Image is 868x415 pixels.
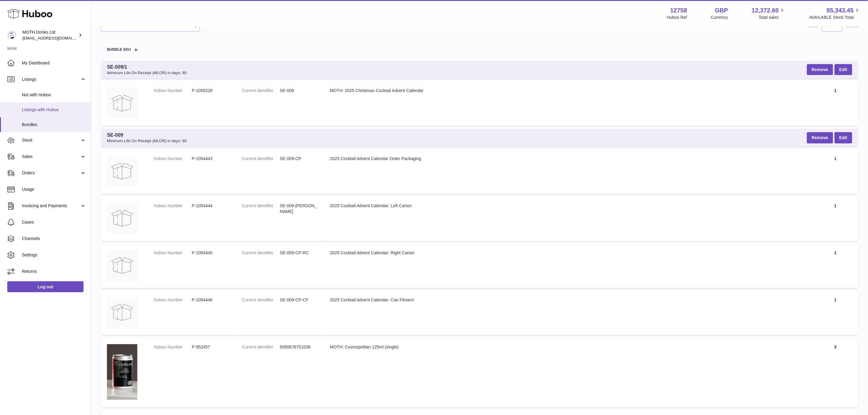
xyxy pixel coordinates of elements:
td: 3 [813,338,858,408]
span: Orders [22,170,80,176]
div: 2025 Cocktail Advent Calendar: Can Fitment [330,297,807,303]
button: Remove [807,64,833,75]
img: 2025 Cocktail Advent Calendar: Can Fitment [107,297,137,328]
div: MOTH: 2025 Christmas Cocktail Advent Calendar [330,88,807,94]
span: AVAILABLE Stock Total [809,15,861,20]
div: 2025 Cocktail Advent Calendar Outer Packaging [330,156,807,162]
span: Listings with Huboo [22,107,86,113]
span: Listings [22,77,80,82]
strong: 12758 [670,6,687,15]
dt: Huboo Number [154,250,192,256]
span: Channels [22,236,86,242]
img: internalAdmin-12758@internal.huboo.com [7,31,16,40]
span: SE-009/1 [107,64,187,76]
dt: Current identifier [242,156,280,162]
td: 1 [813,291,858,335]
dd: SE-009-[PERSON_NAME] [280,203,318,214]
a: Edit [835,64,852,75]
dd: P-1054446 [192,297,230,303]
a: 85,343.45 AVAILABLE Stock Total [809,6,861,20]
td: 1 [813,150,858,194]
strong: GBP [715,6,728,15]
dt: Current identifier [242,88,280,94]
dt: Current identifier [242,344,280,350]
span: Minimum Life On Receipt (MLOR) in days: 90 [107,138,187,144]
span: Not with Huboo [22,92,86,98]
div: MOTH: Cosmopolitan 125ml (single) [330,344,807,350]
dd: P-1055228 [192,88,230,94]
span: My Dashboard [22,60,86,66]
dd: SE-009 [280,88,318,94]
img: 2025 Cocktail Advent Calendar Outer Packaging [107,156,137,186]
dt: Huboo Number [154,156,192,162]
dt: Huboo Number [154,297,192,303]
span: SE-009 [107,132,187,144]
div: Currency [711,15,728,20]
td: 1 [813,244,858,288]
span: 12,372.60 [752,6,779,15]
button: Remove [807,132,833,143]
span: Returns [22,269,86,274]
span: [EMAIL_ADDRESS][DOMAIN_NAME] [22,36,89,40]
img: 2025 Cocktail Advent Calendar: Left Carton [107,203,137,233]
span: Bundle SKU [107,48,131,52]
span: Total sales [759,15,786,20]
dd: P-952457 [192,344,230,350]
span: Cases [22,219,86,225]
dd: SE-009-CP-RC [280,250,318,256]
dd: SE-009-CP [280,156,318,162]
div: 2025 Cocktail Advent Calendar: Left Carton [330,203,807,209]
span: Settings [22,252,86,258]
dt: Current identifier [242,297,280,303]
dt: Huboo Number [154,88,192,94]
span: 85,343.45 [827,6,854,15]
td: 1 [813,197,858,241]
a: Log out [7,281,84,292]
img: 2025 Cocktail Advent Calendar: Right Carton [107,250,137,280]
img: MOTH: Cosmopolitan 125ml (single) [107,344,137,400]
span: Minimum Life On Receipt (MLOR) in days: 90 [107,70,187,76]
span: Usage [22,187,86,192]
div: MOTH Drinks Ltd [22,29,77,41]
td: 1 [813,82,858,126]
span: Bundles [22,122,86,128]
img: MOTH: 2025 Christmas Cocktail Advent Calendar [107,88,137,118]
dt: Current identifier [242,250,280,256]
a: 12,372.60 Total sales [752,6,786,20]
span: Sales [22,154,80,159]
dd: P-1054445 [192,250,230,256]
a: Edit [835,132,852,143]
dd: 5060676751038 [280,344,318,350]
dd: SE-009-CP-CF [280,297,318,303]
dt: Huboo Number [154,344,192,350]
div: Huboo Ref [667,15,687,20]
dt: Current identifier [242,203,280,214]
dd: P-1054443 [192,156,230,162]
dd: P-1054444 [192,203,230,209]
div: 2025 Cocktail Advent Calendar: Right Carton [330,250,807,256]
span: Invoicing and Payments [22,203,80,209]
dt: Huboo Number [154,203,192,209]
span: Stock [22,137,80,143]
